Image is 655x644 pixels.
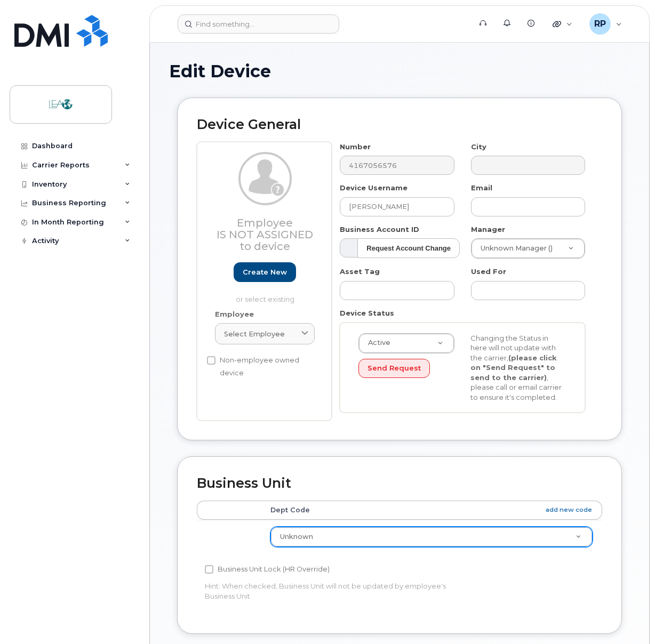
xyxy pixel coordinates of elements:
a: add new code [546,505,592,514]
label: City [471,142,486,152]
span: Is not assigned [217,228,313,241]
label: Asset Tag [340,267,380,277]
a: Active [359,334,454,353]
span: to device [239,240,290,253]
h2: Device General [197,117,602,132]
a: Select employee [215,323,315,344]
a: Unknown [271,527,592,546]
p: Hint: When checked, Business Unit will not be updated by employee's Business Unit [205,581,459,601]
button: Send Request [358,359,430,379]
strong: (please click on "Send Request" to send to the carrier) [470,353,557,382]
th: Dept Code [261,501,602,520]
label: Employee [215,309,254,319]
label: Device Status [340,308,394,318]
span: Active [362,338,390,348]
input: Non-employee owned device [207,356,215,365]
div: Changing the Status in here will not update with the carrier, , please call or email carrier to e... [462,333,574,402]
p: or select existing [215,294,315,304]
h3: Employee [215,217,315,252]
span: Unknown [280,533,313,541]
span: Unknown Manager () [474,244,553,253]
label: Non-employee owned device [207,354,314,380]
button: Request Account Change [357,238,460,258]
strong: Request Account Change [366,244,451,252]
a: Unknown Manager () [472,239,585,258]
label: Device Username [340,183,408,193]
label: Business Unit Lock (HR Override) [205,563,330,576]
label: Number [340,142,371,152]
a: Create new [234,262,296,282]
label: Business Account ID [340,224,419,235]
span: Select employee [224,329,285,339]
h1: Edit Device [169,62,630,80]
h2: Business Unit [197,476,602,491]
label: Email [471,183,492,193]
label: Used For [471,267,506,277]
input: Business Unit Lock (HR Override) [205,565,213,574]
label: Manager [471,224,505,235]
